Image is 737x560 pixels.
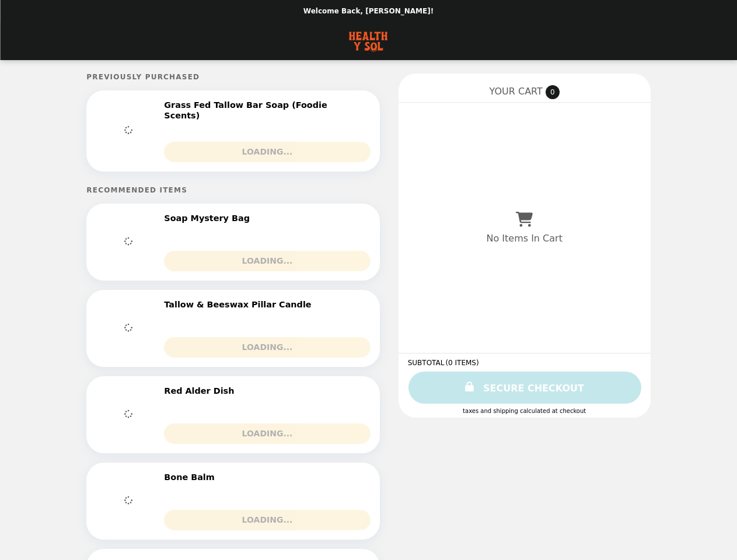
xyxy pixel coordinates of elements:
div: Taxes and Shipping calculated at checkout [408,408,641,414]
h2: Soap Mystery Bag [164,213,254,223]
img: Brand Logo [347,29,390,53]
span: SUBTOTAL [408,359,446,367]
span: 0 [546,85,560,99]
h2: Grass Fed Tallow Bar Soap (Foodie Scents) [164,100,365,121]
p: Welcome Back, [PERSON_NAME]! [303,7,434,15]
span: YOUR CART [490,86,543,97]
p: No Items In Cart [486,233,562,244]
h5: Recommended Items [86,186,379,194]
h5: Previously Purchased [86,73,379,81]
h2: Tallow & Beeswax Pillar Candle [164,299,316,310]
h2: Bone Balm [164,472,219,482]
h2: Red Alder Dish [164,386,239,396]
span: ( 0 ITEMS ) [445,359,478,367]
